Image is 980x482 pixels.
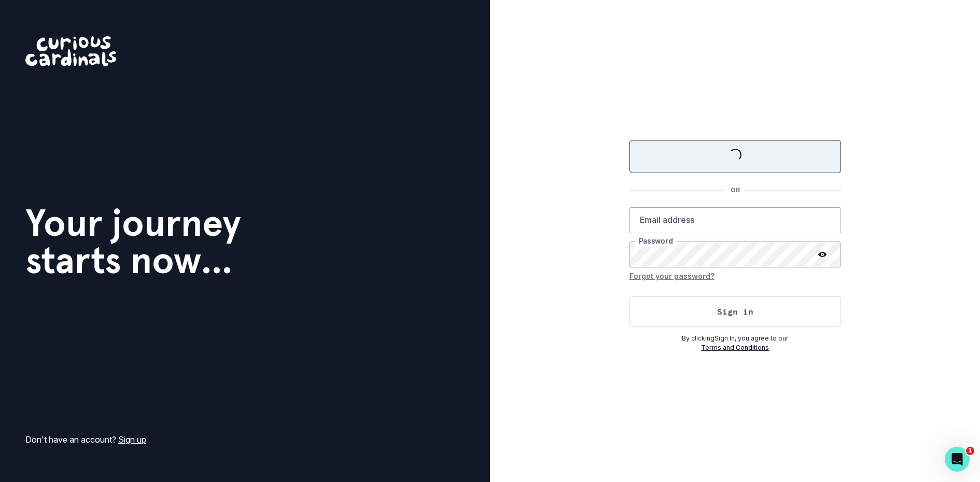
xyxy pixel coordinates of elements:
[25,433,146,446] p: Don't have an account?
[629,296,841,327] button: Sign in
[25,36,116,66] img: Curious Cardinals Logo
[25,204,241,279] h1: Your journey starts now...
[724,186,746,195] p: OR
[629,140,841,173] button: Sign in with Google (GSuite)
[966,447,974,455] span: 1
[701,344,769,351] a: Terms and Conditions
[629,267,715,284] button: Forgot your password?
[945,447,970,472] iframe: Intercom live chat
[629,334,841,343] p: By clicking Sign In , you agree to our
[118,434,146,445] a: Sign up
